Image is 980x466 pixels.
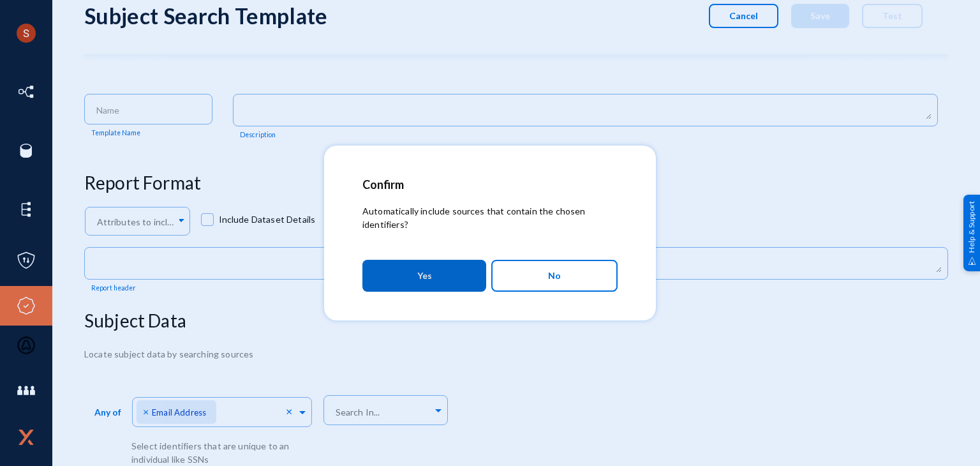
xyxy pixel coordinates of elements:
span: Yes [417,264,432,287]
span: No [548,265,561,287]
button: No [491,260,618,292]
button: Yes [362,260,486,292]
p: Automatically include sources that contain the chosen identifiers? [362,204,618,231]
h2: Confirm [362,177,618,192]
